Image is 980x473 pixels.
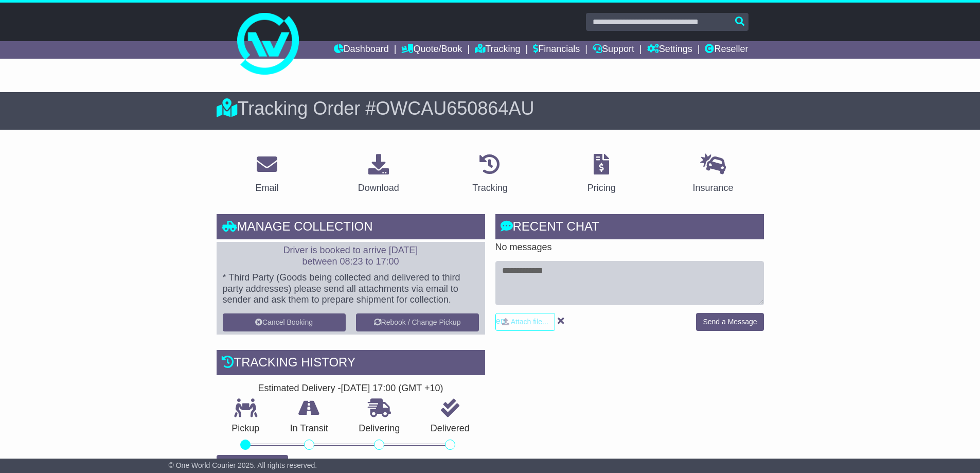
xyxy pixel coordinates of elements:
[341,383,443,394] div: [DATE] 17:00 (GMT +10)
[351,150,406,199] a: Download
[705,41,748,59] a: Reseller
[358,181,399,195] div: Download
[696,313,763,331] button: Send a Message
[217,455,288,473] button: View Full Tracking
[647,41,692,59] a: Settings
[217,214,485,242] div: Manage collection
[495,242,764,253] p: No messages
[217,97,764,119] div: Tracking Order #
[169,461,317,469] span: © One World Courier 2025. All rights reserved.
[401,41,462,59] a: Quote/Book
[686,150,740,199] a: Insurance
[693,181,734,195] div: Insurance
[587,181,616,195] div: Pricing
[415,423,485,434] p: Delivered
[223,272,479,306] p: * Third Party (Goods being collected and delivered to third party addresses) please send all atta...
[475,41,520,59] a: Tracking
[217,423,275,434] p: Pickup
[466,150,514,199] a: Tracking
[334,41,389,59] a: Dashboard
[275,423,344,434] p: In Transit
[472,181,507,195] div: Tracking
[217,383,485,394] div: Estimated Delivery -
[223,313,346,331] button: Cancel Booking
[248,150,285,199] a: Email
[376,98,534,119] span: OWCAU650864AU
[495,214,764,242] div: RECENT CHAT
[223,245,479,267] p: Driver is booked to arrive [DATE] between 08:23 to 17:00
[255,181,278,195] div: Email
[593,41,634,59] a: Support
[581,150,622,199] a: Pricing
[217,350,485,378] div: Tracking history
[356,313,479,331] button: Rebook / Change Pickup
[533,41,580,59] a: Financials
[344,423,416,434] p: Delivering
